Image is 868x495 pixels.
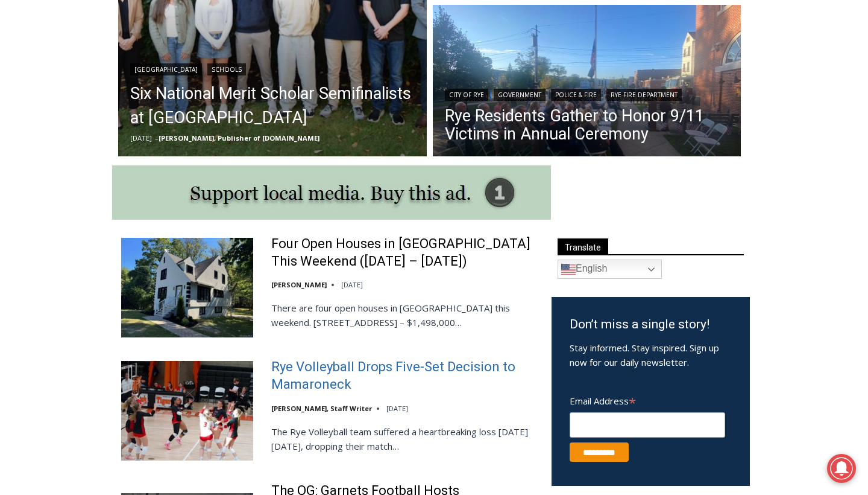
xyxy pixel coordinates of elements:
[445,86,729,101] div: | | |
[159,133,319,142] a: [PERSON_NAME], Publisher of [DOMAIN_NAME]
[271,359,536,393] a: Rye Volleyball Drops Five-Set Decision to Mamaroneck
[551,89,601,101] a: Police & Fire
[121,238,253,337] img: Four Open Houses in Rye This Weekend (September 13 – 14)
[570,340,732,369] p: Stay informed. Stay inspired. Sign up now for our daily newsletter.
[130,63,202,75] a: [GEOGRAPHIC_DATA]
[112,165,551,220] img: support local media, buy this ad
[121,361,253,460] img: Rye Volleyball Drops Five-Set Decision to Mamaroneck
[130,61,415,75] div: |
[271,301,536,330] p: There are four open houses in [GEOGRAPHIC_DATA] this weekend. [STREET_ADDRESS] – $1,498,000…
[271,404,372,413] a: [PERSON_NAME], Staff Writer
[10,121,160,149] h4: [PERSON_NAME] Read Sanctuary Fall Fest: [DATE]
[558,238,608,255] span: Translate
[4,124,118,170] span: Open Tues. - Sun. [PHONE_NUMBER]
[130,81,415,130] a: Six National Merit Scholar Semifinalists at [GEOGRAPHIC_DATA]
[271,424,536,453] p: The Rye Volleyball team suffered a heartbreaking loss [DATE][DATE], dropping their match…
[304,1,570,117] div: "I learned about the history of a place I’d honestly never considered even as a resident of [GEOG...
[127,102,132,114] div: 5
[127,36,174,99] div: unique DIY crafts
[570,315,732,334] h3: Don’t miss a single story!
[130,133,152,142] time: [DATE]
[271,280,327,289] a: [PERSON_NAME]
[271,235,536,270] a: Four Open Houses in [GEOGRAPHIC_DATA] This Weekend ([DATE] – [DATE])
[135,102,138,114] div: /
[386,404,408,413] time: [DATE]
[558,260,662,279] a: English
[433,5,741,159] img: (PHOTO: The City of Rye's annual September 11th Commemoration Ceremony on Thursday, September 11,...
[445,89,488,101] a: City of Rye
[155,133,159,142] span: –
[124,75,177,144] div: Located at [STREET_ADDRESS][PERSON_NAME]
[561,262,576,276] img: en
[141,102,146,114] div: 6
[315,120,559,147] span: Intern @ [DOMAIN_NAME]
[1,120,180,150] a: [PERSON_NAME] Read Sanctuary Fall Fest: [DATE]
[1,121,121,150] a: Open Tues. - Sun. [PHONE_NUMBER]
[433,5,741,159] a: Read More Rye Residents Gather to Honor 9/11 Victims in Annual Ceremony
[606,89,682,101] a: Rye Fire Department
[494,89,546,101] a: Government
[445,107,729,143] a: Rye Residents Gather to Honor 9/11 Victims in Annual Ceremony
[341,280,363,289] time: [DATE]
[570,389,725,410] label: Email Address
[290,117,584,150] a: Intern @ [DOMAIN_NAME]
[207,63,246,75] a: Schools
